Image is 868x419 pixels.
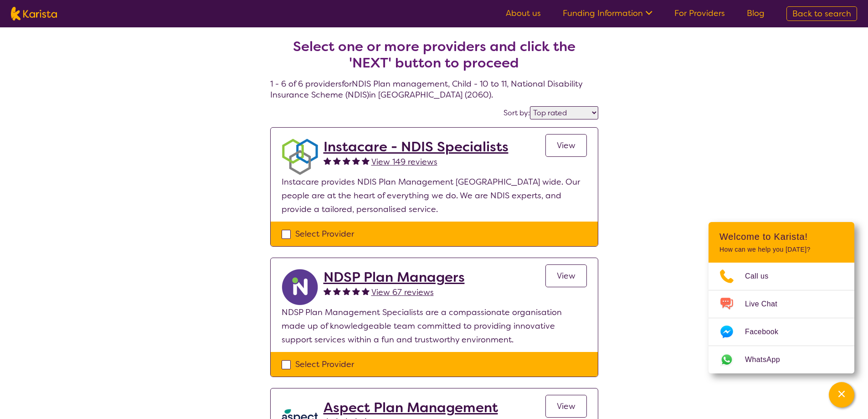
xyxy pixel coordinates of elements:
[362,157,370,165] img: fullstar
[343,287,350,295] img: fullstar
[745,269,780,283] span: Call us
[719,246,843,253] p: How can we help you [DATE]?
[545,264,587,287] a: View
[11,7,57,21] img: Karista logo
[786,6,857,21] a: Back to search
[324,139,508,155] a: Instacare - NDIS Specialists
[281,38,587,71] h2: Select one or more providers and click the 'NEXT' button to proceed
[371,155,437,169] a: View 149 reviews
[352,287,360,295] img: fullstar
[745,325,789,339] span: Facebook
[362,287,370,295] img: fullstar
[506,8,541,19] a: About us
[324,157,331,165] img: fullstar
[829,382,854,408] button: Channel Menu
[282,139,318,175] img: obkhna0zu27zdd4ubuus.png
[747,8,765,19] a: Blog
[545,134,587,157] a: View
[792,8,851,19] span: Back to search
[709,346,854,373] a: Web link opens in a new tab.
[324,287,331,295] img: fullstar
[333,287,341,295] img: fullstar
[282,175,587,216] p: Instacare provides NDIS Plan Management [GEOGRAPHIC_DATA] wide. Our people are at the heart of ev...
[371,285,434,299] a: View 67 reviews
[343,157,350,165] img: fullstar
[719,231,843,242] h2: Welcome to Karista!
[282,269,318,305] img: ryxpuxvt8mh1enfatjpo.png
[352,157,360,165] img: fullstar
[745,297,788,311] span: Live Chat
[503,108,530,118] label: Sort by:
[557,270,575,281] span: View
[709,263,854,373] ul: Choose channel
[270,16,598,100] h4: 1 - 6 of 6 providers for NDIS Plan management , Child - 10 to 11 , National Disability Insurance ...
[545,395,587,418] a: View
[745,353,791,367] span: WhatsApp
[674,8,725,19] a: For Providers
[557,401,575,412] span: View
[282,305,587,347] p: NDSP Plan Management Specialists are a compassionate organisation made up of knowledgeable team c...
[709,222,854,373] div: Channel Menu
[324,399,498,416] a: Aspect Plan Management
[557,140,575,151] span: View
[324,269,465,285] a: NDSP Plan Managers
[371,287,434,298] span: View 67 reviews
[333,157,341,165] img: fullstar
[563,8,652,19] a: Funding Information
[371,156,437,167] span: View 149 reviews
